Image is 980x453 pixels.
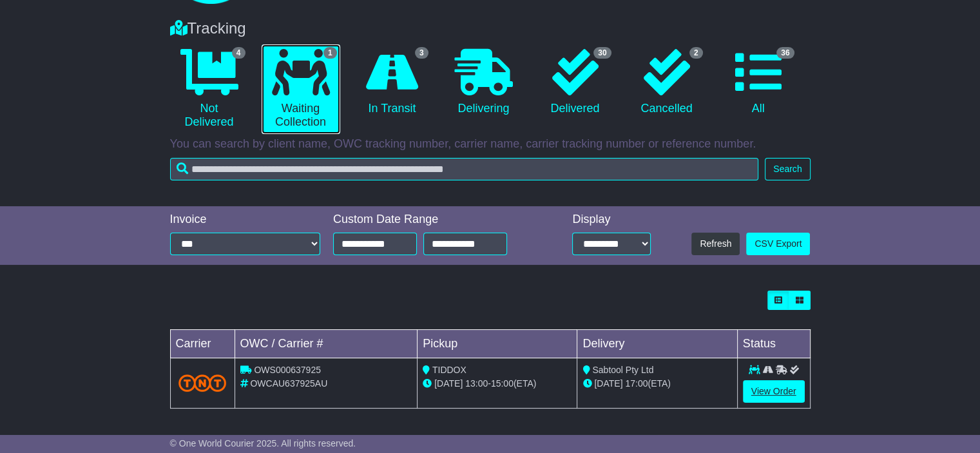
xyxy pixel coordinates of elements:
span: TIDDOX [432,365,466,375]
span: © One World Courier 2025. All rights reserved. [170,438,356,448]
a: 30 Delivered [536,44,615,120]
p: You can search by client name, OWC tracking number, carrier name, carrier tracking number or refe... [170,137,811,151]
a: 36 All [719,44,798,120]
span: [DATE] [594,378,622,389]
button: Search [765,158,810,180]
a: View Order [743,380,805,403]
a: 4 Not Delivered [170,44,249,134]
div: Display [572,213,651,227]
a: 3 In Transit [353,44,432,120]
span: 4 [232,47,245,59]
span: 17:00 [625,378,648,389]
a: 1 Waiting Collection [262,44,340,134]
div: Tracking [164,19,817,38]
span: 15:00 [491,378,514,389]
span: 1 [323,47,337,59]
span: [DATE] [434,378,463,389]
span: 36 [776,47,794,59]
td: Delivery [577,330,737,358]
a: CSV Export [746,233,810,255]
span: 13:00 [465,378,488,389]
td: Status [737,330,810,358]
img: TNT_Domestic.png [178,374,227,392]
span: 2 [689,47,703,59]
span: OWS000637925 [254,365,321,375]
a: Delivering [445,44,523,120]
div: - (ETA) [423,377,572,390]
span: 3 [415,47,428,59]
div: Custom Date Range [333,213,538,227]
span: OWCAU637925AU [250,378,327,389]
div: Invoice [170,213,321,227]
button: Refresh [691,233,740,255]
a: 2 Cancelled [628,44,706,120]
td: OWC / Carrier # [235,330,418,358]
span: Sabtool Pty Ltd [592,365,653,375]
td: Pickup [418,330,577,358]
td: Carrier [170,330,235,358]
span: 30 [593,47,611,59]
div: (ETA) [582,377,731,390]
